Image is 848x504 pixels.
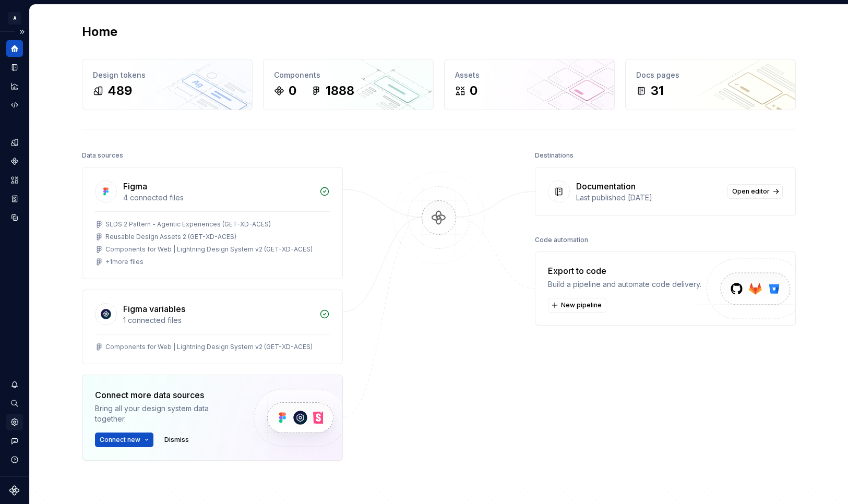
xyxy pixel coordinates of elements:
a: Figma4 connected filesSLDS 2 Pattern - Agentic Experiences (GET-XD-ACES)Reusable Design Assets 2 ... [82,167,343,279]
button: A [2,7,27,29]
span: Connect new [100,436,140,444]
div: 4 connected files [123,193,313,203]
div: A [8,12,21,25]
a: Figma variables1 connected filesComponents for Web | Lightning Design System v2 (GET-XD-ACES) [82,290,343,364]
div: Connect more data sources [95,389,236,401]
div: 489 [108,82,132,99]
span: Open editor [732,187,770,196]
div: Code automation [535,233,588,247]
div: 1888 [326,82,354,99]
span: New pipeline [561,301,602,309]
div: Last published [DATE] [576,193,721,203]
a: Assets [6,172,23,188]
div: Docs pages [636,70,785,80]
a: Assets0 [444,59,615,110]
a: Documentation [6,59,23,76]
button: Connect new [95,433,153,447]
a: Settings [6,414,23,430]
a: Open editor [727,184,783,199]
div: Bring all your design system data together. [95,403,236,424]
a: Storybook stories [6,190,23,207]
div: Components for Web | Lightning Design System v2 (GET-XD-ACES) [105,245,313,254]
button: Dismiss [160,433,194,447]
a: Components01888 [263,59,434,110]
a: Code automation [6,97,23,113]
svg: Supernova Logo [9,485,20,496]
div: 31 [651,82,664,99]
div: Assets [455,70,604,80]
div: Figma [123,180,147,193]
a: Docs pages31 [625,59,796,110]
a: Data sources [6,209,23,226]
span: Dismiss [164,436,189,444]
div: Components for Web | Lightning Design System v2 (GET-XD-ACES) [105,343,313,351]
div: SLDS 2 Pattern - Agentic Experiences (GET-XD-ACES) [105,220,271,229]
a: Analytics [6,78,23,94]
a: Components [6,153,23,170]
div: Documentation [576,180,636,193]
div: Destinations [535,148,574,163]
div: 0 [470,82,477,99]
a: Design tokens489 [82,59,253,110]
button: Notifications [6,376,23,393]
div: 0 [289,82,296,99]
button: New pipeline [548,298,606,313]
div: Data sources [82,148,123,163]
button: Search ⌘K [6,395,23,412]
div: Export to code [548,265,701,277]
a: Home [6,40,23,57]
div: 1 connected files [123,315,313,326]
div: + 1 more files [105,258,144,266]
div: Design tokens [93,70,242,80]
a: Design tokens [6,134,23,151]
button: Contact support [6,433,23,449]
button: Expand sidebar [15,25,29,39]
div: Build a pipeline and automate code delivery. [548,279,701,290]
div: Components [274,70,423,80]
div: Reusable Design Assets 2 (GET-XD-ACES) [105,233,236,241]
div: Figma variables [123,303,185,315]
h2: Home [82,23,117,40]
